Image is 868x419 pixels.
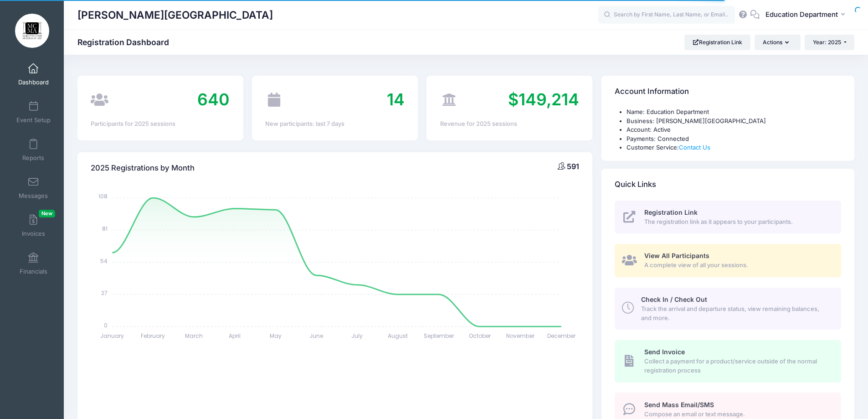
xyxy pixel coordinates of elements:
span: $149,214 [508,89,579,109]
a: Registration Link [684,35,750,50]
tspan: December [547,332,576,340]
li: Business: [PERSON_NAME][GEOGRAPHIC_DATA] [627,117,841,126]
button: Year: 2025 [805,35,854,50]
li: Payments: Connected [627,134,841,144]
a: View All Participants A complete view of all your sessions. [615,244,841,277]
span: Reports [22,154,44,162]
a: Dashboard [12,58,55,90]
span: 591 [567,162,579,171]
button: Actions [755,35,800,50]
span: Registration Link [644,208,698,216]
input: Search by First Name, Last Name, or Email... [598,6,735,24]
tspan: May [270,332,282,340]
a: InvoicesNew [12,210,55,242]
span: New [39,210,55,217]
li: Name: Education Department [627,108,841,117]
button: Education Department [760,5,854,26]
tspan: April [229,332,241,340]
span: Track the arrival and departure status, view remaining balances, and more. [641,305,831,322]
h1: [PERSON_NAME][GEOGRAPHIC_DATA] [77,5,273,26]
span: Collect a payment for a product/service outside of the normal registration process [644,357,831,375]
div: Participants for 2025 sessions [91,119,230,129]
span: Financials [20,268,47,275]
div: New participants: last 7 days [265,119,404,129]
tspan: 0 [104,321,108,329]
a: Contact Us [679,144,710,151]
span: 14 [387,89,405,109]
span: Year: 2025 [813,39,841,46]
tspan: 81 [103,225,108,233]
tspan: 27 [102,289,108,297]
a: Messages [12,172,55,204]
tspan: August [388,332,408,340]
tspan: March [185,332,203,340]
h4: 2025 Registrations by Month [91,155,195,181]
tspan: November [506,332,535,340]
li: Customer Service: [627,143,841,152]
a: Check In / Check Out Track the arrival and departure status, view remaining balances, and more. [615,288,841,330]
h4: Quick Links [615,171,656,197]
a: Registration Link The registration link as it appears to your participants. [615,201,841,234]
h1: Registration Dashboard [77,37,177,47]
span: Messages [19,192,48,200]
li: Account: Active [627,125,841,134]
span: Dashboard [18,78,49,86]
tspan: June [310,332,324,340]
a: Reports [12,134,55,166]
span: A complete view of all your sessions. [644,261,831,270]
img: Marietta Cobb Museum of Art [15,14,49,48]
span: Check In / Check Out [641,295,707,303]
div: Revenue for 2025 sessions [440,119,579,129]
tspan: February [141,332,165,340]
span: Event Setup [16,116,51,124]
span: The registration link as it appears to your participants. [644,217,831,227]
span: Send Invoice [644,348,685,356]
tspan: October [469,332,491,340]
a: Send Invoice Collect a payment for a product/service outside of the normal registration process [615,340,841,382]
tspan: 108 [99,192,108,200]
tspan: September [424,332,454,340]
h4: Account Information [615,79,689,105]
tspan: July [352,332,363,340]
a: Financials [12,248,55,279]
a: Event Setup [12,96,55,128]
span: Compose an email or text message. [644,410,831,419]
tspan: 54 [101,257,108,264]
span: 640 [197,89,230,109]
span: Invoices [22,230,45,238]
tspan: January [101,332,124,340]
span: Education Department [765,10,838,20]
span: Send Mass Email/SMS [644,401,714,409]
span: View All Participants [644,252,709,259]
